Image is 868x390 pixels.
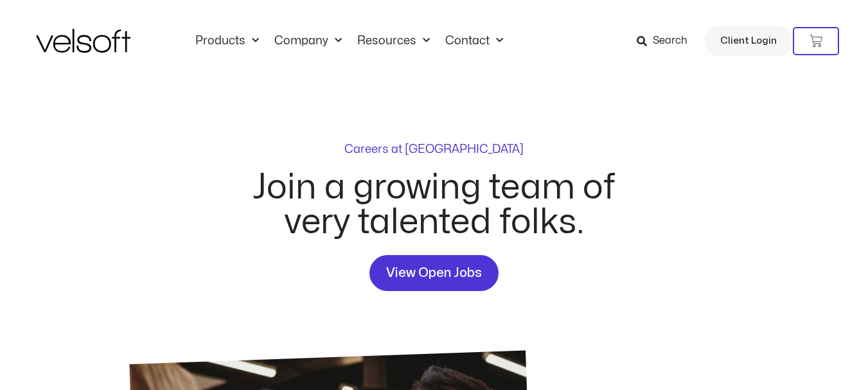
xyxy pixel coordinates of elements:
a: CompanyMenu Toggle [267,34,350,48]
img: Velsoft Training Materials [36,29,130,53]
a: ProductsMenu Toggle [188,34,267,48]
a: View Open Jobs [369,255,499,291]
a: Client Login [704,26,793,57]
span: Client Login [720,33,777,49]
a: Search [637,30,696,52]
span: Search [653,33,687,49]
h2: Join a growing team of very talented folks. [238,170,631,240]
span: View Open Jobs [386,263,482,283]
a: ContactMenu Toggle [438,34,511,48]
nav: Menu [188,34,511,48]
p: Careers at [GEOGRAPHIC_DATA] [344,144,524,155]
a: ResourcesMenu Toggle [350,34,438,48]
